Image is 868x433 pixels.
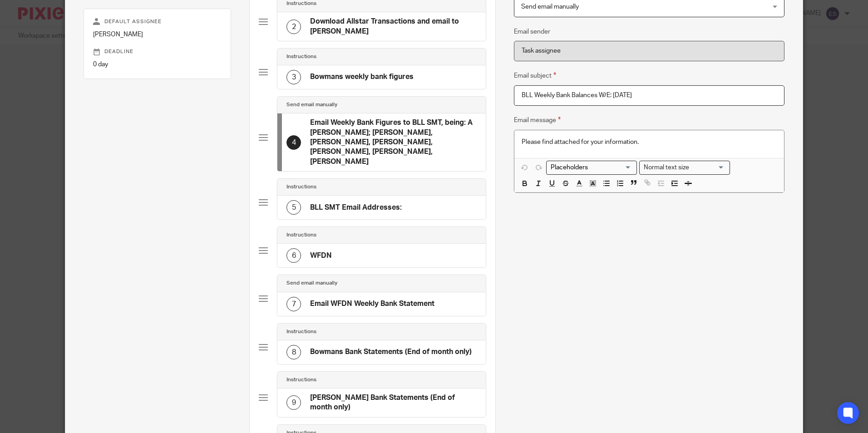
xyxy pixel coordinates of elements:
[310,72,414,82] h4: Bowmans weekly bank figures
[93,60,222,69] p: 0 day
[310,17,477,36] h4: Download Allstar Transactions and email to [PERSON_NAME]
[310,299,434,309] h4: Email WFDN Weekly Bank Statement
[692,163,725,172] input: Search for option
[641,163,691,172] span: Normal text size
[514,70,556,81] label: Email subject
[93,48,222,55] p: Deadline
[286,231,316,239] h4: Instructions
[286,20,301,34] div: 2
[639,161,730,175] div: Text styles
[286,101,337,108] h4: Send email manually
[286,395,301,410] div: 9
[286,345,301,359] div: 8
[310,347,472,357] h4: Bowmans Bank Statements (End of month only)
[286,376,316,384] h4: Instructions
[93,18,222,25] p: Default assignee
[286,183,316,191] h4: Instructions
[310,393,477,413] h4: [PERSON_NAME] Bank Statements (End of month only)
[286,328,316,335] h4: Instructions
[286,70,301,84] div: 3
[286,280,337,287] h4: Send email manually
[639,161,730,175] div: Search for option
[310,251,332,261] h4: WFDN
[93,30,222,39] p: [PERSON_NAME]
[546,161,637,175] div: Search for option
[514,115,561,125] label: Email message
[286,53,316,60] h4: Instructions
[547,163,631,172] input: Search for option
[310,203,402,212] h4: BLL SMT Email Addresses:
[546,161,637,175] div: Placeholders
[522,138,776,147] p: Please find attached for your information.
[286,200,301,215] div: 5
[286,135,301,150] div: 4
[514,27,550,36] label: Email sender
[521,4,579,10] span: Send email manually
[310,118,477,167] h4: Email Weekly Bank Figures to BLL SMT, being: A [PERSON_NAME]; [PERSON_NAME], [PERSON_NAME], [PERS...
[514,85,784,106] input: Subject
[286,297,301,311] div: 7
[286,248,301,263] div: 6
